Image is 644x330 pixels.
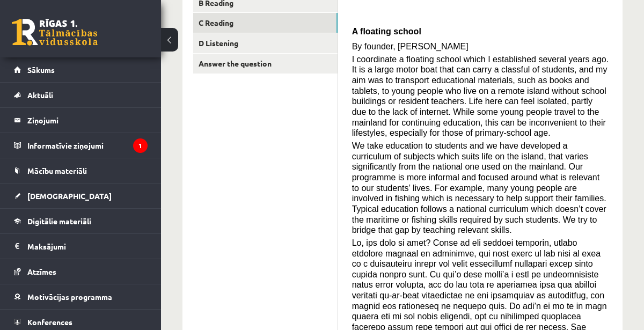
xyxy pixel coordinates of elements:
a: Atzīmes [14,259,148,284]
span: Konferences [27,317,72,327]
a: Mācību materiāli [14,158,148,183]
legend: Informatīvie ziņojumi [27,133,148,158]
span: [DEMOGRAPHIC_DATA] [27,191,112,201]
span: I coordinate a floating school which I established several years ago. It is a large motor boat th... [352,55,609,138]
span: Aktuāli [27,90,53,100]
legend: Maksājumi [27,234,148,259]
a: Digitālie materiāli [14,209,148,233]
i: 1 [133,138,148,153]
span: Motivācijas programma [27,292,112,302]
a: Rīgas 1. Tālmācības vidusskola [12,19,98,46]
legend: Ziņojumi [27,108,148,133]
a: C Reading [193,13,338,33]
span: Atzīmes [27,267,56,276]
a: Sākums [14,57,148,82]
span: Sākums [27,65,55,75]
span: By founder, [PERSON_NAME] [352,42,469,51]
a: [DEMOGRAPHIC_DATA] [14,184,148,208]
a: Ziņojumi [14,108,148,133]
a: D Listening [193,33,338,53]
a: Aktuāli [14,83,148,107]
a: Maksājumi [14,234,148,259]
span: A floating school [352,27,421,36]
span: We take education to students and we have developed a curriculum of subjects which suits life on ... [352,141,606,234]
span: Mācību materiāli [27,166,87,175]
span: Digitālie materiāli [27,216,91,226]
a: Motivācijas programma [14,284,148,309]
a: Answer the question [193,54,338,74]
a: Informatīvie ziņojumi1 [14,133,148,158]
